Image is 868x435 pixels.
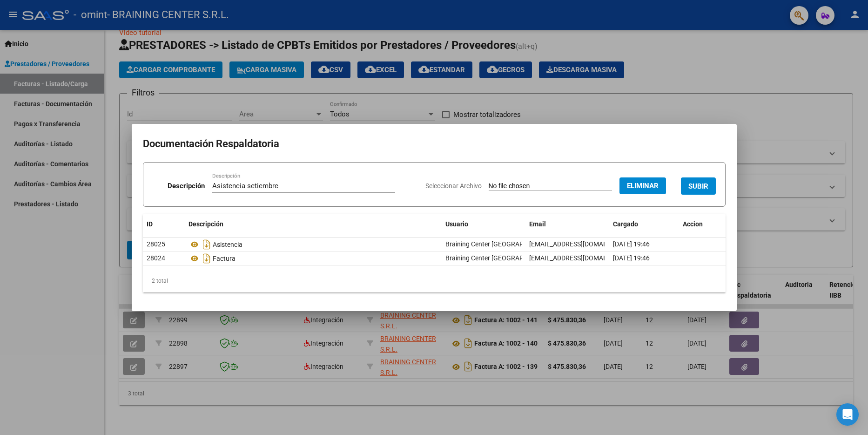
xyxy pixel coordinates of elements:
[529,254,632,262] span: [EMAIL_ADDRESS][DOMAIN_NAME]
[679,214,726,234] datatable-header-cell: Accion
[525,214,609,234] datatable-header-cell: Email
[613,254,650,262] span: [DATE] 19:46
[168,181,205,191] p: Descripción
[147,220,153,228] span: ID
[627,182,659,190] span: Eliminar
[688,182,708,190] span: SUBIR
[201,251,213,266] i: Descargar documento
[425,182,482,190] span: Seleccionar Archivo
[836,403,859,426] div: Open Intercom Messenger
[613,240,650,248] span: [DATE] 19:46
[147,254,165,262] span: 28024
[619,177,666,194] button: Eliminar
[188,220,223,228] span: Descripción
[683,220,703,228] span: Accion
[143,214,185,234] datatable-header-cell: ID
[143,269,726,292] div: 2 total
[143,135,726,153] h2: Documentación Respaldatoria
[188,251,438,266] div: Factura
[185,214,442,234] datatable-header-cell: Descripción
[201,237,213,252] i: Descargar documento
[609,214,679,234] datatable-header-cell: Cargado
[681,177,716,195] button: SUBIR
[529,220,546,228] span: Email
[445,220,468,228] span: Usuario
[445,240,554,248] span: Braining Center [GEOGRAPHIC_DATA]
[147,240,165,248] span: 28025
[613,220,638,228] span: Cargado
[529,240,632,248] span: [EMAIL_ADDRESS][DOMAIN_NAME]
[445,254,554,262] span: Braining Center [GEOGRAPHIC_DATA]
[442,214,525,234] datatable-header-cell: Usuario
[188,237,438,252] div: Asistencia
